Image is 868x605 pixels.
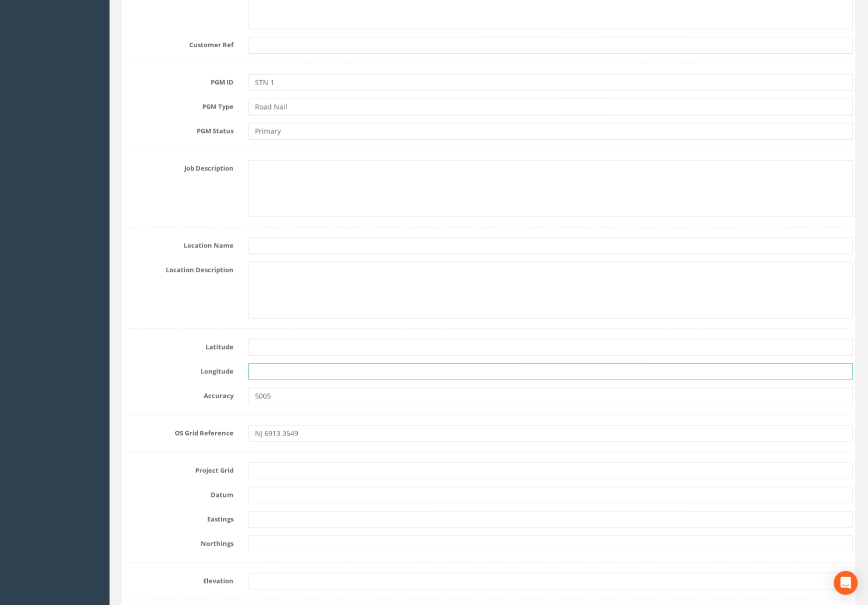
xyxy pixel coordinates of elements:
label: Location Description [117,262,241,275]
label: Job Description [117,160,241,173]
label: Datum [117,487,241,500]
label: PGM Type [117,99,241,112]
label: OS Grid Reference [117,425,241,438]
label: PGM Status [117,123,241,136]
label: Accuracy [117,388,241,401]
label: Longitude [117,363,241,376]
label: Eastings [117,511,241,524]
label: PGM ID [117,74,241,87]
label: Northings [117,536,241,549]
label: Location Name [117,238,241,250]
label: Elevation [117,573,241,586]
label: Latitude [117,339,241,352]
label: Project Grid [117,463,241,476]
div: Open Intercom Messenger [834,571,858,595]
label: Customer Ref [117,37,241,50]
